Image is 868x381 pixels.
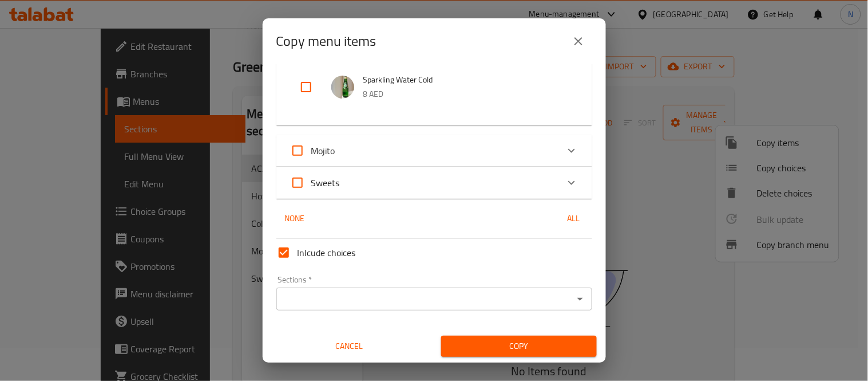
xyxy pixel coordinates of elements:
button: All [556,208,592,229]
span: Inlcude choices [298,246,356,260]
div: Expand [276,167,592,199]
p: 8 AED [363,87,569,101]
img: Sparkling Water Cold [331,76,354,99]
button: None [276,208,313,229]
span: Sparkling Water Cold [363,73,569,87]
span: Copy [450,339,588,353]
button: Open [572,291,588,307]
button: Cancel [272,336,427,357]
span: Mojito [311,142,335,159]
input: Select section [280,291,570,307]
span: Cancel [276,339,423,353]
label: Acknowledge [284,137,335,164]
h2: Copy menu items [276,32,376,50]
span: None [281,211,308,226]
label: Acknowledge [284,169,340,197]
div: Expand [276,135,592,167]
button: close [565,28,592,55]
span: Sweets [311,174,340,191]
button: Copy [441,336,597,357]
span: All [560,211,588,226]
